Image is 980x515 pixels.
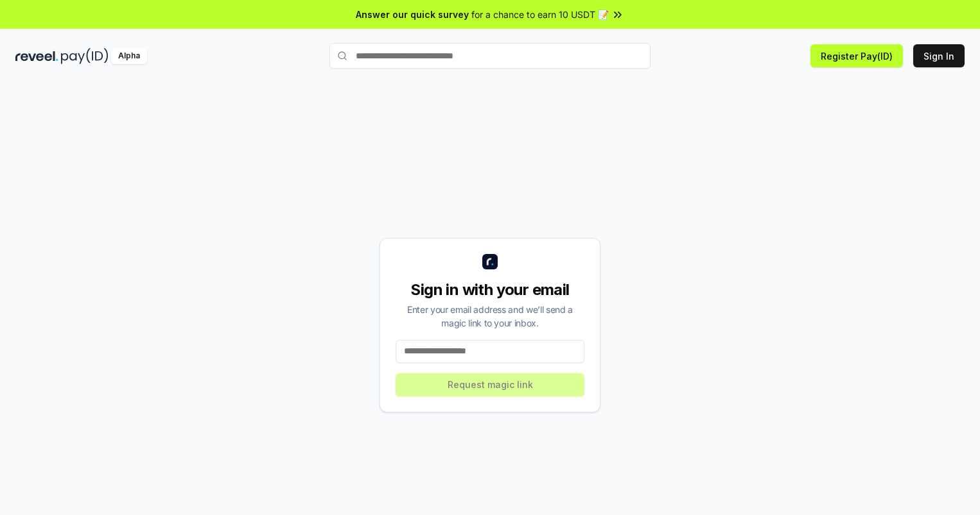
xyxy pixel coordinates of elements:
div: Enter your email address and we’ll send a magic link to your inbox. [396,303,584,330]
span: for a chance to earn 10 USDT 📝 [471,8,609,21]
img: reveel_dark [15,48,58,64]
div: Alpha [111,48,147,64]
span: Answer our quick survey [356,8,469,21]
button: Sign In [913,44,965,67]
img: logo_small [482,254,498,269]
button: Register Pay(ID) [810,44,903,67]
img: pay_id [61,48,109,64]
div: Sign in with your email [396,280,584,300]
